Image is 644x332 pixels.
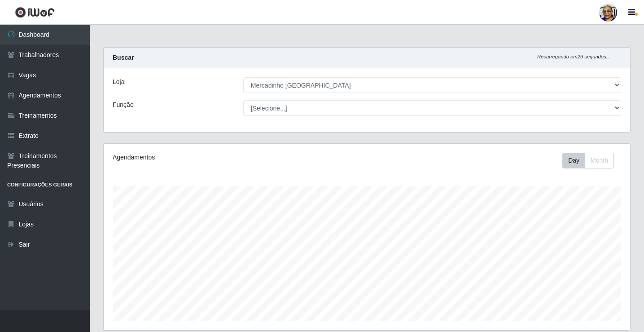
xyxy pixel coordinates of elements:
strong: Buscar [113,54,134,61]
button: Month [585,153,614,168]
button: Day [562,153,585,168]
label: Loja [113,77,124,87]
label: Função [113,100,134,110]
div: Toolbar with button groups [562,153,621,168]
div: First group [562,153,614,168]
i: Recarregando em 29 segundos... [537,54,610,59]
div: Agendamentos [113,153,317,162]
img: CoreUI Logo [15,7,55,18]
